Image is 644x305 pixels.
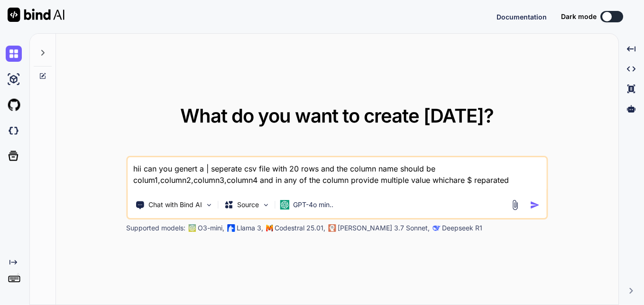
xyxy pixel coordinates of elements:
img: chat [6,46,22,62]
p: Supported models: [126,223,185,233]
button: Documentation [497,12,547,22]
img: darkCloudIdeIcon [6,123,22,139]
p: Chat with Bind AI [148,200,202,210]
p: Source [237,200,259,210]
img: icon [530,200,540,210]
p: Llama 3, [237,223,263,233]
img: Mistral-AI [266,225,273,231]
p: [PERSON_NAME] 3.7 Sonnet, [338,223,430,233]
img: Bind AI [8,8,64,22]
img: githubLight [6,97,22,113]
img: attachment [510,200,521,210]
img: Pick Models [262,201,270,209]
img: claude [432,224,440,232]
span: What do you want to create [DATE]? [180,104,494,127]
img: Pick Tools [205,201,213,209]
span: Documentation [497,13,547,21]
img: Llama2 [227,224,235,232]
p: Deepseek R1 [442,223,482,233]
p: Codestral 25.01, [275,223,325,233]
span: Dark mode [561,12,597,21]
img: GPT-4o mini [280,200,289,210]
img: GPT-4 [188,224,196,232]
img: ai-studio [6,71,22,87]
p: GPT-4o min.. [293,200,333,210]
img: claude [328,224,336,232]
textarea: hii can you genert a | seperate csv file with 20 rows and the column name should be colum1,column... [128,157,546,192]
p: O3-mini, [198,223,224,233]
